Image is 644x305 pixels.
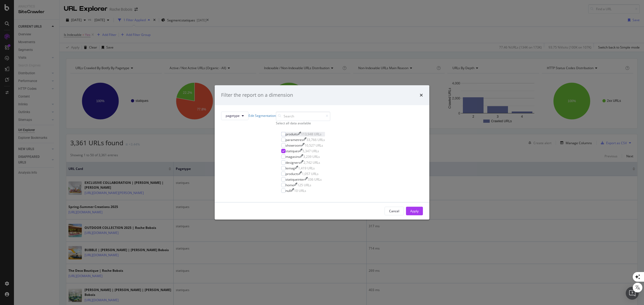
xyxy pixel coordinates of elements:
[298,166,315,170] div: 1,419 URLs
[221,92,293,99] div: Filter the report on a dimension
[420,92,423,99] div: times
[286,155,300,159] div: magasins
[305,143,323,148] div: 10,527 URLs
[385,207,404,215] button: Cancel
[286,132,298,136] div: produits
[308,177,322,182] div: 336 URLs
[302,149,319,154] div: 5,347 URLs
[286,183,294,187] div: home
[303,160,320,165] div: 2,742 URLs
[226,113,240,118] span: pagetype
[276,121,330,125] div: Select all data available
[302,172,319,176] div: 1,057 URLs
[306,137,325,142] div: 33,766 URLs
[221,111,248,120] button: pagetype
[286,189,291,193] div: null
[286,177,305,182] div: statiqueinter
[294,189,306,193] div: 10 URLs
[286,160,300,165] div: designers
[301,132,321,136] div: 113,948 URLs
[303,155,320,159] div: 3,239 URLs
[286,149,299,154] div: statiques
[626,287,639,300] div: Open Intercom Messenger
[297,183,311,187] div: 125 URLs
[276,111,330,121] input: Search
[389,209,399,213] div: Cancel
[286,172,299,176] div: products
[215,85,429,220] div: modal
[286,143,301,148] div: showroom
[286,166,295,170] div: lemag
[286,137,303,142] div: parametres
[248,113,276,118] a: Edit Segmentation
[406,207,423,215] button: Apply
[410,209,419,213] div: Apply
